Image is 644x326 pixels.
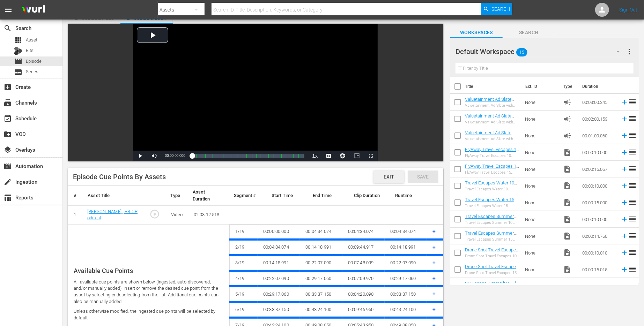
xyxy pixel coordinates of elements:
[628,131,637,139] span: reorder
[192,154,305,158] div: Progress Bar
[563,165,571,173] span: Video
[465,180,517,191] a: Travel Escapes Water 10 Seconds_1
[628,148,637,156] span: reorder
[450,28,503,37] span: Workspaces
[563,182,571,190] span: Video
[364,151,378,161] button: Fullscreen
[17,2,50,18] img: ans4CAIJ8jUAAAAAAAAAAAAAAAAAAAAAAAAgQb4GAAAAAAAAAAAAAAAAAAAAAAAAJMjXAAAAAAAAAAAAAAAAAAAAAAAAgAT5G...
[563,265,571,274] span: Video
[3,162,12,170] span: Automation
[149,209,160,219] span: play_circle_outline
[342,225,385,239] td: 00:04:34.074
[408,170,438,183] button: Save
[3,130,12,138] span: VOD
[621,232,628,240] svg: Add to Episode
[465,197,517,207] a: Travel Escapes Water 15 Seconds
[579,244,618,261] td: 00:00:10.010
[300,286,342,302] td: 00:33:37.150
[579,228,618,244] td: 00:00:14.760
[563,232,571,240] span: Video
[432,259,436,266] span: +
[625,47,634,56] span: more_vert
[307,186,348,206] th: End Time
[522,144,560,161] td: None
[465,220,519,225] div: Travel Escapes Summer 10 Seconds
[26,37,37,44] span: Asset
[628,198,637,206] span: reorder
[522,161,560,177] td: None
[3,114,12,123] span: Schedule
[628,232,637,240] span: reorder
[300,240,342,255] td: 00:14:18.991
[579,144,618,161] td: 00:00:10.000
[14,47,22,55] div: Bits
[300,225,342,239] td: 00:04:34.074
[230,255,258,271] td: 3 / 19
[385,225,427,239] td: 00:04:34.074
[230,271,258,287] td: 4 / 19
[578,77,620,96] th: Duration
[258,225,300,239] td: 00:00:00.000
[258,255,300,271] td: 00:14:18.991
[230,225,258,239] td: 1 / 19
[188,206,229,225] td: 02:03:12.518
[133,24,378,161] div: Video Player
[491,3,510,15] span: Search
[378,174,400,180] span: Exit
[563,249,571,257] span: Video
[342,271,385,287] td: 00:07:09.970
[621,266,628,273] svg: Add to Episode
[465,281,519,291] a: BP Channel Promo [DATE] A Haunting
[522,244,560,261] td: None
[465,164,519,174] a: FlyAway Travel Escapes 15 Seconds
[465,103,519,108] div: Valuetainment Ad Slate with Timer 3 Minute
[465,204,519,208] div: Travel Escapes Water 15 Seconds
[625,43,634,60] button: more_vert
[412,174,434,180] span: Save
[465,187,519,191] div: Travel Escapes Water 10 Seconds_1
[465,113,514,124] a: Valuetainment Ad Slate with Timer 2 Minute
[465,264,519,274] a: Drone Shot Travel Escapes 15 Seconds
[579,127,618,144] td: 00:01:00.060
[133,151,147,161] button: Play
[628,282,637,290] span: reorder
[385,271,427,287] td: 00:29:17.060
[579,111,618,127] td: 00:02:00.153
[74,266,224,275] p: Available Cue Points
[621,182,628,190] svg: Add to Episode
[465,247,519,258] a: Drone Shot Travel Escapes 10 Seconds
[3,83,12,91] span: Create
[522,111,560,127] td: None
[579,278,618,295] td: 00:00:29.963
[628,248,637,257] span: reorder
[350,151,364,161] button: Picture-in-Picture
[26,68,38,75] span: Series
[3,99,12,107] span: Channels
[563,198,571,207] span: Video
[3,194,12,202] span: Reports
[619,7,637,13] a: Sign Out
[465,120,519,124] div: Valuetainment Ad Slate with Timer 2 Minute
[230,302,258,318] td: 6 / 19
[14,68,22,76] span: Series
[522,194,560,211] td: None
[621,98,628,106] svg: Add to Episode
[4,6,13,14] span: menu
[465,147,519,157] a: FlyAway Travel Escapes 10 Seconds
[465,254,519,258] div: Drone Shot Travel Escapes 10 Seconds
[522,278,560,295] td: None
[579,261,618,278] td: 00:00:15.015
[230,286,258,302] td: 5 / 19
[3,24,12,32] span: Search
[522,211,560,228] td: None
[258,286,300,302] td: 00:29:17.060
[14,57,22,66] span: Episode
[165,206,188,225] td: Video
[559,77,578,96] th: Type
[516,45,527,60] span: 15
[465,137,519,141] div: Valuetainment Ad Slate with Timer 1 Minute
[14,36,22,44] span: Asset
[465,97,514,107] a: Valuetainment Ad Slate with Timer 3 Minute
[579,94,618,111] td: 00:03:00.245
[74,279,224,305] p: All available cue points are shown below (ingested, auto-discovered, and/or manually added). Inse...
